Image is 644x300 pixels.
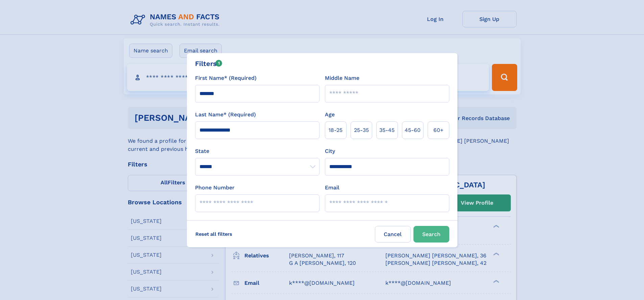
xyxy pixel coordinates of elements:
label: First Name* (Required) [195,74,257,82]
label: Phone Number [195,184,235,192]
div: Filters [195,59,222,69]
label: Reset all filters [191,226,237,242]
label: State [195,147,319,155]
label: Middle Name [325,74,359,82]
label: Last Name* (Required) [195,111,256,119]
span: 35‑45 [379,126,395,134]
label: Email [325,184,339,192]
label: Age [325,111,335,119]
label: City [325,147,335,155]
span: 60+ [433,126,444,134]
span: 45‑60 [405,126,421,134]
span: 18‑25 [329,126,342,134]
label: Cancel [375,226,411,243]
button: Search [413,226,449,243]
span: 25‑35 [354,126,369,134]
